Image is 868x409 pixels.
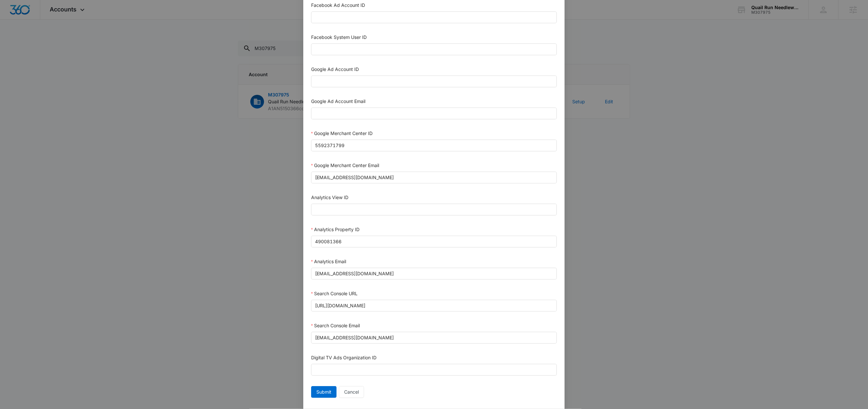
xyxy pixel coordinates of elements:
[311,195,348,200] label: Analytics View ID
[311,2,365,8] label: Facebook Ad Account ID
[311,236,557,247] input: Analytics Property ID
[311,227,359,232] label: Analytics Property ID
[311,386,337,398] button: Submit
[311,34,367,40] label: Facebook System User ID
[311,323,360,328] label: Search Console Email
[311,130,373,136] label: Google Merchant Center ID
[311,259,346,264] label: Analytics Email
[311,332,557,344] input: Search Console Email
[311,43,557,55] input: Facebook System User ID
[311,11,557,23] input: Facebook Ad Account ID
[311,300,557,312] input: Search Console URL
[344,388,359,396] span: Cancel
[311,364,557,376] input: Digital TV Ads Organization ID
[311,76,557,87] input: Google Ad Account ID
[311,66,359,72] label: Google Ad Account ID
[311,355,376,360] label: Digital TV Ads Organization ID
[311,108,557,119] input: Google Ad Account Email
[311,162,379,168] label: Google Merchant Center Email
[316,388,331,396] span: Submit
[311,204,557,215] input: Analytics View ID
[311,291,358,296] label: Search Console URL
[311,98,365,104] label: Google Ad Account Email
[339,386,364,398] button: Cancel
[311,268,557,280] input: Analytics Email
[311,172,557,183] input: Google Merchant Center Email
[311,140,557,151] input: Google Merchant Center ID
